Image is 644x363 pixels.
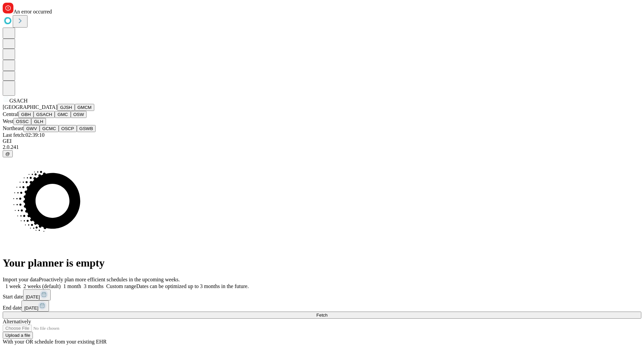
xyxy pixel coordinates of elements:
span: @ [5,151,10,156]
span: West [3,118,13,124]
button: Upload a file [3,332,33,339]
span: 3 months [84,283,104,289]
button: GLH [31,118,46,125]
span: Dates can be optimized up to 3 months in the future. [136,283,249,289]
span: 2 weeks (default) [23,283,61,289]
span: Custom range [106,283,136,289]
h1: Your planner is empty [3,257,641,269]
span: Alternatively [3,319,31,324]
button: Fetch [3,312,641,319]
span: Last fetch: 02:39:10 [3,132,45,138]
span: Proactively plan more efficient schedules in the upcoming weeks. [39,277,180,282]
button: OSSC [13,118,32,125]
button: @ [3,150,13,157]
button: OSW [71,111,87,118]
span: Fetch [316,313,327,318]
button: GSACH [34,111,55,118]
span: 1 month [63,283,81,289]
span: An error occurred [13,9,52,14]
div: GEI [3,138,641,144]
button: GWV [23,125,40,132]
button: GSWB [77,125,96,132]
button: GJSH [57,104,75,111]
button: [DATE] [21,300,49,312]
button: [DATE] [23,289,51,300]
span: Central [3,111,18,117]
div: Start date [3,289,641,300]
div: 2.0.241 [3,144,641,150]
span: Import your data [3,277,39,282]
button: GCMC [40,125,59,132]
span: Northeast [3,125,23,131]
button: GBH [18,111,34,118]
span: 1 week [5,283,21,289]
span: With your OR schedule from your existing EHR [3,339,107,345]
button: OSCP [59,125,77,132]
span: GSACH [9,98,28,104]
span: [DATE] [24,306,38,311]
div: End date [3,300,641,312]
span: [DATE] [26,294,40,299]
button: GMCM [75,104,94,111]
button: GMC [55,111,70,118]
span: [GEOGRAPHIC_DATA] [3,104,57,110]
